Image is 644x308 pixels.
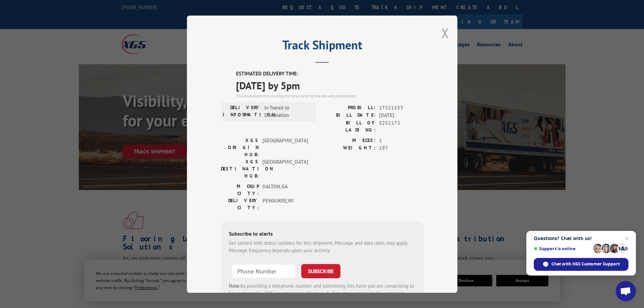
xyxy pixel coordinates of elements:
span: [GEOGRAPHIC_DATA] [262,137,308,158]
div: Chat with XGS Customer Support [534,258,628,271]
span: PEWAUKEE , WI [262,197,308,211]
label: DELIVERY CITY: [221,197,259,211]
div: Subscribe to alerts [229,229,415,239]
span: In Transit to Destination [264,104,310,119]
span: Close chat [623,234,631,242]
label: DELIVERY INFORMATION: [223,104,261,119]
button: SUBSCRIBE [301,264,340,278]
label: PICKUP CITY: [221,183,259,197]
button: Close modal [442,24,449,42]
label: XGS DESTINATION HUB: [221,158,259,179]
label: ESTIMATED DELIVERY TIME: [236,70,424,78]
div: Open chat [616,281,636,301]
span: Questions? Chat with us! [534,236,628,241]
span: DALTON , GA [262,183,308,197]
span: [DATE] [379,112,424,119]
label: XGS ORIGIN HUB: [221,137,259,158]
label: WEIGHT: [322,144,376,152]
div: Get texted with status updates for this shipment. Message and data rates may apply. Message frequ... [229,239,415,254]
h2: Track Shipment [221,40,424,53]
div: The estimated time is using the time zone for the delivery destination. [236,93,424,99]
span: [GEOGRAPHIC_DATA] [262,158,308,179]
span: Chat with XGS Customer Support [551,261,620,267]
input: Phone Number [232,264,296,278]
span: 1 [379,137,424,144]
span: 197 [379,144,424,152]
span: [DATE] by 5pm [236,77,424,93]
div: by providing a telephone number and submitting this form you are consenting to be contacted by SM... [229,282,415,305]
label: BILL DATE: [322,112,376,119]
label: PIECES: [322,137,376,144]
span: Support is online [534,246,591,251]
strong: Note: [229,282,241,289]
label: BILL OF LADING: [322,119,376,133]
label: PROBILL: [322,104,376,112]
span: 17521553 [379,104,424,112]
span: 5252173 [379,119,424,133]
